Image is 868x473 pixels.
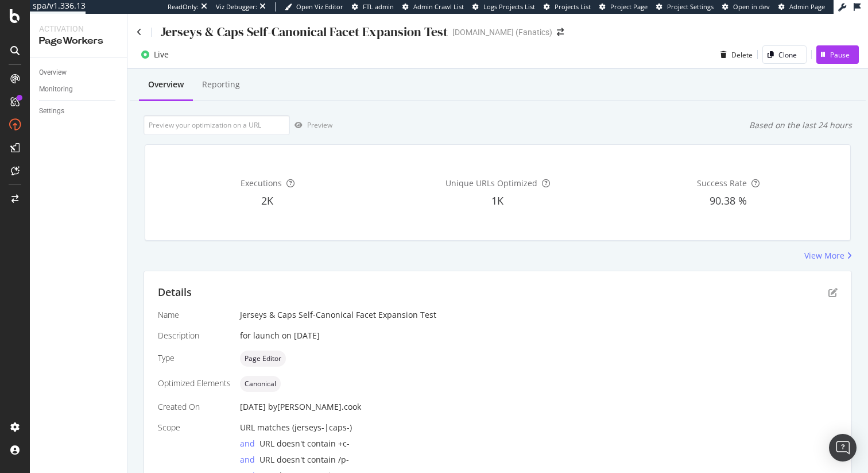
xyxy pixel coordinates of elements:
[144,115,290,135] input: Preview your optimization on a URL
[667,2,714,11] span: Project Settings
[158,378,231,389] div: Optimized Elements
[240,330,838,341] div: for launch on [DATE]
[245,380,276,387] span: Canonical
[544,2,591,11] a: Projects List
[733,2,770,11] span: Open in dev
[599,2,648,11] a: Project Page
[413,2,464,11] span: Admin Crawl List
[290,116,332,134] button: Preview
[154,49,169,60] div: Live
[39,105,64,117] div: Settings
[202,79,240,90] div: Reporting
[804,250,844,262] div: View More
[168,2,199,11] div: ReadOnly:
[557,28,564,36] div: arrow-right-arrow-left
[789,2,825,11] span: Admin Page
[240,422,352,433] span: URL matches (jerseys-|caps-)
[158,309,231,321] div: Name
[483,2,535,11] span: Logs Projects List
[656,2,714,11] a: Project Settings
[39,67,67,79] div: Overview
[39,83,119,95] a: Monitoring
[148,79,184,90] div: Overview
[216,2,257,11] div: Viz Debugger:
[39,67,119,79] a: Overview
[158,401,231,413] div: Created On
[716,45,753,64] button: Delete
[268,401,361,413] div: by [PERSON_NAME].cook
[491,194,503,207] span: 1K
[240,401,838,413] div: [DATE]
[240,454,259,466] div: and
[39,83,73,95] div: Monitoring
[830,50,850,60] div: Pause
[240,376,281,392] div: neutral label
[762,45,807,64] button: Clone
[804,250,852,262] a: View More
[402,2,464,11] a: Admin Crawl List
[778,2,825,11] a: Admin Page
[452,26,552,38] div: [DOMAIN_NAME] (Fanatics)
[285,2,343,11] a: Open Viz Editor
[158,330,231,341] div: Description
[307,120,332,130] div: Preview
[259,454,349,465] span: URL doesn't contain /p-
[731,50,753,60] div: Delete
[296,2,343,11] span: Open Viz Editor
[363,2,394,11] span: FTL admin
[161,23,448,41] div: Jerseys & Caps Self-Canonical Facet Expansion Test
[39,105,119,117] a: Settings
[240,351,286,367] div: neutral label
[259,438,350,449] span: URL doesn't contain +c-
[158,352,231,364] div: Type
[722,2,770,11] a: Open in dev
[137,28,142,36] a: Click to go back
[828,288,838,297] div: pen-to-square
[697,178,747,189] span: Success Rate
[158,285,192,300] div: Details
[555,2,591,11] span: Projects List
[240,309,838,321] div: Jerseys & Caps Self-Canonical Facet Expansion Test
[816,45,859,64] button: Pause
[352,2,394,11] a: FTL admin
[749,120,852,131] div: Based on the last 24 hours
[445,178,537,189] span: Unique URLs Optimized
[39,23,118,34] div: Activation
[158,422,231,433] div: Scope
[261,194,273,207] span: 2K
[610,2,648,11] span: Project Page
[240,438,259,449] div: and
[778,50,797,60] div: Clone
[472,2,535,11] a: Logs Projects List
[710,194,747,207] span: 90.38 %
[245,355,281,362] span: Page Editor
[241,178,282,189] span: Executions
[829,434,857,462] div: Open Intercom Messenger
[39,34,118,48] div: PageWorkers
